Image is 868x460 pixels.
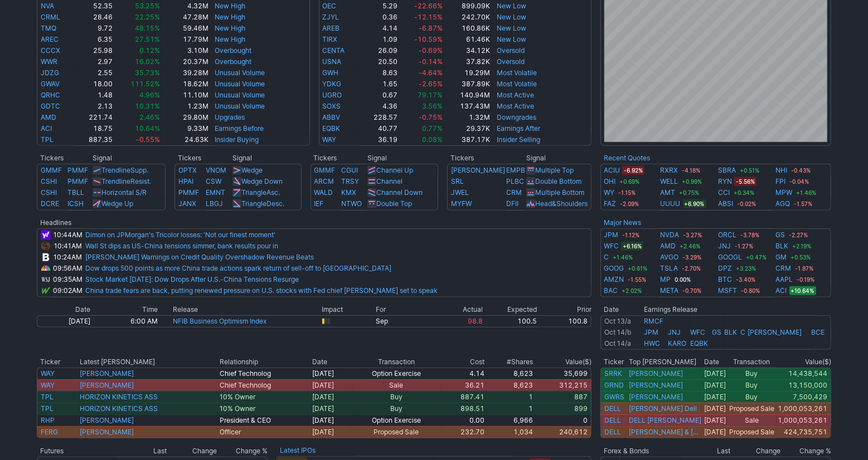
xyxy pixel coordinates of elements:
td: 61.46K [443,34,491,45]
td: 1.32M [443,112,491,123]
a: [PERSON_NAME] [748,328,802,336]
a: USNA [323,57,342,66]
a: New Low [497,24,526,32]
td: 0.67 [360,90,398,101]
a: EQBK [323,124,341,133]
a: KMX [342,188,357,197]
td: 39.28M [161,67,208,79]
td: 28.46 [75,12,114,23]
span: 2.46% [139,113,160,121]
a: MSFT [718,285,737,296]
a: ABSI [718,198,733,209]
a: DCRE [41,199,59,208]
span: -0.55% [136,135,160,144]
a: Double Top [376,199,412,208]
b: Latest IPOs [280,446,316,454]
a: NVA [41,2,54,10]
td: 18.00 [75,79,114,90]
a: JWEL [451,188,469,197]
a: Multiple Top [535,166,574,174]
span: +6.90% [683,199,706,208]
a: MP [661,274,671,285]
a: TBLL [67,188,84,197]
a: ACI [41,124,52,133]
a: TMQ [41,24,56,32]
a: OEC [323,2,337,10]
a: ORCL [718,229,736,241]
a: WFC [691,328,706,336]
span: -0.69% [419,46,443,55]
a: RMCF [644,317,664,325]
td: 59.46M [161,23,208,34]
a: JNJ [718,241,731,252]
a: [PERSON_NAME] [80,369,134,378]
a: GWRS [604,393,624,401]
span: 27.51% [135,35,160,43]
a: TSLA [661,263,678,274]
a: GDTC [41,102,60,110]
a: WAY [323,135,337,144]
a: Most Active [497,91,534,99]
a: Channel [376,177,403,185]
a: TPL [41,404,54,413]
a: New High [215,24,245,32]
td: 20.50 [360,56,398,67]
span: -6.87% [419,24,443,32]
a: Earnings Before [215,124,264,133]
a: FAZ [604,198,616,209]
a: CRM [506,188,522,197]
span: -5.56% [734,177,757,186]
a: Oct 13/a [604,317,631,325]
a: GMMF [41,166,62,174]
a: ARCM [314,177,334,185]
a: Wall St dips as US-China tensions simmer, bank results pour in [85,242,278,250]
span: Desc. [266,199,284,208]
a: Upgrades [215,113,245,121]
a: [PERSON_NAME] [629,381,683,390]
a: [PERSON_NAME] & [PERSON_NAME] Foundation [629,428,701,437]
a: JPM [604,229,618,241]
a: HWC [644,339,661,348]
td: 18.75 [75,123,114,134]
a: META [661,285,679,296]
td: 19.29M [443,67,491,79]
a: China trade fears are back, putting renewed pressure on U.S. stocks with Fed chief [PERSON_NAME] ... [85,286,438,295]
a: Oversold [497,57,525,66]
a: New Low [497,2,526,10]
span: 3.56% [422,102,443,110]
span: -1.15% [617,188,637,197]
a: CGUI [342,166,358,174]
a: WAY [41,369,55,378]
td: 6.35 [75,34,114,45]
a: [PERSON_NAME] [80,416,134,424]
td: 36.19 [360,134,398,146]
td: 29.80M [161,112,208,123]
a: AMD [661,241,676,252]
a: BLK [725,328,738,336]
a: EMNT [206,188,225,197]
span: 10.64% [135,124,160,133]
td: 18.62M [161,79,208,90]
span: +0.69% [618,177,641,186]
a: BTC [718,274,732,285]
span: 0.08% [422,135,443,144]
span: -0.04% [788,177,811,186]
td: 10:44AM [51,228,85,241]
td: 140.94M [443,90,491,101]
td: 8.63 [360,67,398,79]
a: New High [215,35,245,43]
a: PMMF [67,166,88,174]
a: New Low [497,35,526,43]
a: GS [712,328,722,336]
a: AREC [41,35,59,43]
td: 387.17K [443,134,491,146]
span: 111.52% [130,80,160,88]
a: GWAV [41,80,60,88]
a: JPM [644,328,659,336]
a: Overbought [215,46,251,55]
span: -22.66% [414,2,443,10]
a: Head&Shoulders [535,199,588,208]
th: Tickers [37,153,92,164]
a: AMD [41,113,56,121]
td: 4.14 [360,23,398,34]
